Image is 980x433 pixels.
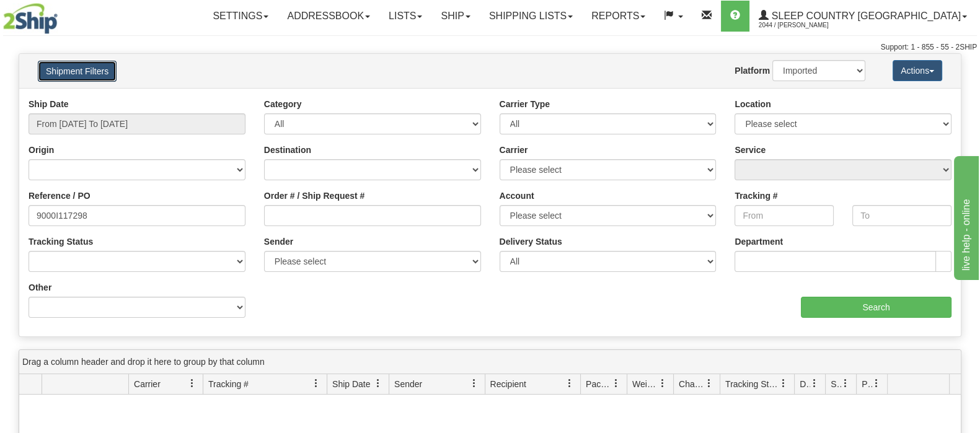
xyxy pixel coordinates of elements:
span: Carrier [134,378,161,390]
div: live help - online [9,7,115,22]
span: Ship Date [332,378,370,390]
label: Destination [264,144,311,156]
span: Shipment Issues [831,378,841,390]
div: grid grouping header [19,350,961,374]
a: Recipient filter column settings [559,373,580,394]
span: Weight [632,378,658,390]
a: Sleep Country [GEOGRAPHIC_DATA] 2044 / [PERSON_NAME] [749,1,976,32]
a: Shipping lists [480,1,582,32]
span: Charge [679,378,705,390]
input: Search [801,297,951,318]
a: Ship [431,1,479,32]
span: Sleep Country [GEOGRAPHIC_DATA] [769,11,961,21]
a: Reports [582,1,655,32]
a: Shipment Issues filter column settings [835,373,856,394]
a: Carrier filter column settings [182,373,203,394]
a: Sender filter column settings [464,373,485,394]
span: 2044 / [PERSON_NAME] [759,19,852,32]
label: Order # / Ship Request # [264,190,365,202]
button: Shipment Filters [38,61,117,82]
div: Support: 1 - 855 - 55 - 2SHIP [3,42,977,53]
label: Category [264,98,302,110]
label: Ship Date [29,98,69,110]
a: Weight filter column settings [652,373,673,394]
a: Ship Date filter column settings [368,373,389,394]
a: Pickup Status filter column settings [866,373,887,394]
span: Tracking # [208,378,249,390]
label: Reference / PO [29,190,90,202]
a: Addressbook [278,1,379,32]
label: Platform [735,64,770,77]
a: Tracking # filter column settings [306,373,327,394]
a: Settings [203,1,278,32]
label: Tracking # [735,190,777,202]
label: Account [500,190,534,202]
label: Tracking Status [29,235,93,248]
iframe: chat widget [951,153,979,279]
label: Carrier Type [500,98,550,110]
span: Pickup Status [862,378,872,390]
input: To [852,205,951,226]
label: Carrier [500,144,528,156]
a: Packages filter column settings [606,373,627,394]
label: Service [735,144,766,156]
label: Sender [264,235,293,248]
a: Tracking Status filter column settings [773,373,794,394]
a: Charge filter column settings [699,373,720,394]
span: Sender [394,378,422,390]
input: From [735,205,834,226]
a: Lists [379,1,431,32]
label: Delivery Status [500,235,562,248]
label: Location [735,98,770,110]
a: Delivery Status filter column settings [804,373,825,394]
img: logo2044.jpg [3,3,58,34]
span: Recipient [490,378,526,390]
label: Other [29,281,51,294]
label: Department [735,235,783,248]
span: Delivery Status [800,378,810,390]
button: Actions [893,60,942,81]
span: Tracking Status [725,378,779,390]
span: Packages [586,378,612,390]
label: Origin [29,144,54,156]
